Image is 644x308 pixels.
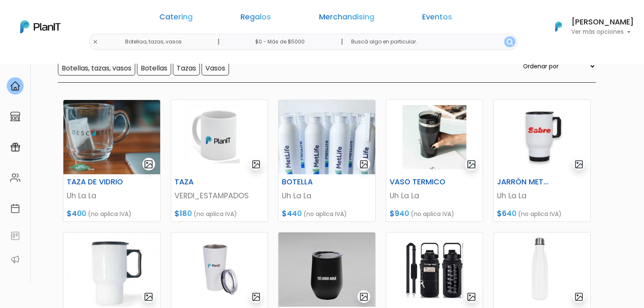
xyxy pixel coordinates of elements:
[386,100,483,222] a: gallery-light VASO TERMICO Uh La La $940 (no aplica IVA)
[10,111,20,122] img: marketplace-4ceaa7011d94191e9ded77b95e3339b90024bf715f7c57f8cf31f2d8c509eaba.svg
[497,190,587,201] p: Uh La La
[171,232,268,307] img: thumb_924D10E0-301C-4A46-9193-67266101DCB0.jpeg
[574,159,584,169] img: gallery-light
[386,232,483,307] img: thumb_WhatsApp_Image_2023-10-13_at_12.42.04.jpg
[93,39,98,45] img: close-6986928ebcb1d6c9903e3b54e860dbc4d054630f23adef3a32610726dff6a82b.svg
[63,232,160,307] img: thumb_WhatsApp_Image_2023-06-26_at_17.05.32.jpeg
[67,190,157,201] p: Uh La La
[385,178,451,186] h6: VASO TERMICO
[218,37,220,47] p: |
[67,208,86,219] span: $400
[571,19,634,26] h6: [PERSON_NAME]
[194,210,237,218] span: (no aplica IVA)
[303,210,347,218] span: (no aplica IVA)
[175,208,192,219] span: $180
[344,34,517,50] input: Buscá algo en particular..
[10,254,20,265] img: partners-52edf745621dab592f3b2c58e3bca9d71375a7ef29c3b500c9f145b62cc070d4.svg
[282,190,372,201] p: Uh La La
[411,210,454,218] span: (no aplica IVA)
[278,232,375,307] img: thumb_Captura_de_pantalla_2023-07-10_122156.jpg
[282,208,302,219] span: $440
[171,100,268,174] img: thumb_9E0D74E5-E8BA-4212-89BE-C07E7E2A2B6F.jpeg
[171,100,268,222] a: gallery-light TAZA VERDI_ESTAMPADOS $180 (no aplica IVA)
[493,100,591,222] a: gallery-light JARRÓN METÁLICO Uh La La $640 (no aplica IVA)
[173,61,200,76] input: Tazas
[44,8,122,24] div: ¿Necesitás ayuda?
[62,178,128,186] h6: TAZA DE VIDRIO
[20,20,60,33] img: PlanIt Logo
[359,159,369,169] img: gallery-light
[240,14,271,24] a: Regalos
[169,178,236,186] h6: TAZA
[422,14,452,24] a: Eventos
[251,292,261,302] img: gallery-light
[494,100,590,174] img: thumb_DE14F5DD-6C5D-4AF2-8A1B-AB8F8E4510FC.jpeg
[359,292,369,302] img: gallery-light
[144,159,153,169] img: gallery-light
[492,178,559,186] h6: JARRÓN METÁLICO
[571,29,634,35] p: Ver más opciones
[137,61,171,76] input: Botellas
[507,39,513,45] img: search_button-432b6d5273f82d61273b3651a40e1bd1b912527efae98b1b7a1b2c0702e16a8d.svg
[10,142,20,152] img: campaigns-02234683943229c281be62815700db0a1741e53638e28bf9629b52c665b00959.svg
[497,208,516,219] span: $640
[390,208,409,219] span: $940
[10,231,20,241] img: feedback-78b5a0c8f98aac82b08bfc38622c3050aee476f2c9584af64705fc4e61158814.svg
[144,292,153,302] img: gallery-light
[574,292,584,302] img: gallery-light
[341,37,343,47] p: |
[386,100,483,174] img: thumb_WhatsApp_Image_2023-04-20_at_11.36.09.jpg
[494,232,590,307] img: thumb_WhatsApp_Image_2023-10-16_at_16.10.27.jpg
[467,159,476,169] img: gallery-light
[319,14,374,24] a: Merchandising
[390,190,480,201] p: Uh La La
[159,14,193,24] a: Catering
[63,100,161,222] a: gallery-light TAZA DE VIDRIO Uh La La $400 (no aplica IVA)
[63,100,160,174] img: thumb_image00018-PhotoRoom.png
[549,17,568,36] img: PlanIt Logo
[88,210,131,218] span: (no aplica IVA)
[202,61,229,76] input: Vasos
[10,81,20,91] img: home-e721727adea9d79c4d83392d1f703f7f8bce08238fde08b1acbfd93340b81755.svg
[277,178,344,186] h6: BOTELLA
[175,190,265,201] p: VERDI_ESTAMPADOS
[544,16,634,38] button: PlanIt Logo [PERSON_NAME] Ver más opciones
[10,173,20,183] img: people-662611757002400ad9ed0e3c099ab2801c6687ba6c219adb57efc949bc21e19d.svg
[518,210,562,218] span: (no aplica IVA)
[278,100,376,222] a: gallery-light BOTELLA Uh La La $440 (no aplica IVA)
[278,100,375,174] img: thumb_PHOTO-2024-03-25-11-53-27.jpg
[58,61,135,76] input: Botellas, tazas, vasos
[251,159,261,169] img: gallery-light
[10,203,20,213] img: calendar-87d922413cdce8b2cf7b7f5f62616a5cf9e4887200fb71536465627b3292af00.svg
[467,292,476,302] img: gallery-light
